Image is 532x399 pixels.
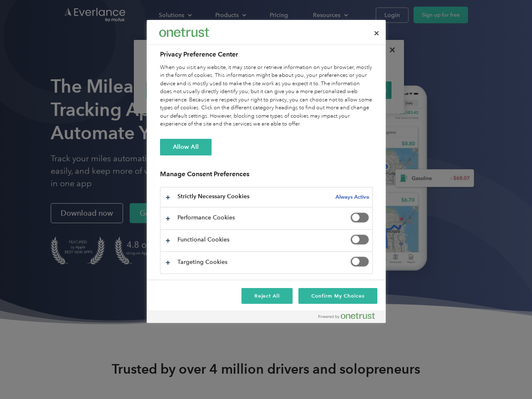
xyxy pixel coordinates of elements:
[367,24,386,42] button: Close
[159,24,209,41] div: Everlance
[160,139,212,155] button: Allow All
[318,313,375,319] img: Powered by OneTrust Opens in a new Tab
[147,20,386,323] div: Preference center
[160,170,373,183] h3: Manage Consent Preferences
[159,28,209,37] img: Everlance
[318,313,382,323] a: Powered by OneTrust Opens in a new Tab
[241,288,293,304] button: Reject All
[298,288,377,304] button: Confirm My Choices
[160,64,373,128] div: When you visit any website, it may store or retrieve information on your browser, mostly in the f...
[147,20,386,323] div: Privacy Preference Center
[160,49,373,59] h2: Privacy Preference Center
